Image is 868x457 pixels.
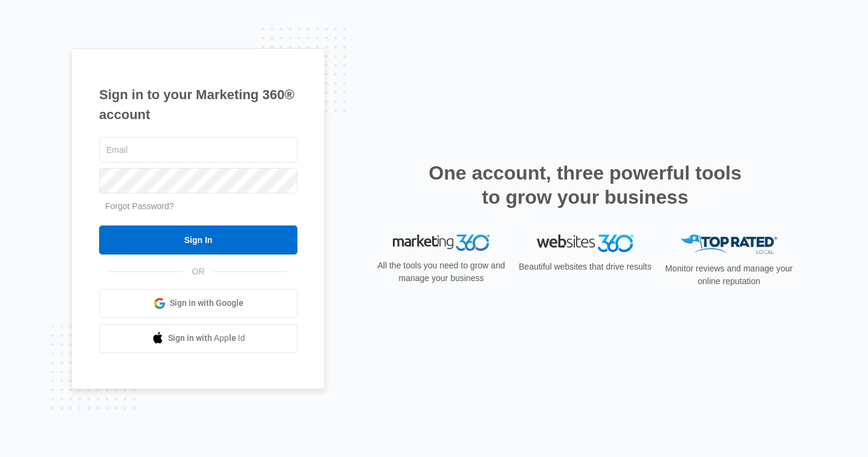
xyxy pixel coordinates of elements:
[374,259,509,285] p: All the tools you need to grow and manage your business
[661,262,797,288] p: Monitor reviews and manage your online reputation
[99,324,297,353] a: Sign in with Apple Id
[517,261,653,273] p: Beautiful websites that drive results
[99,137,297,163] input: Email
[537,235,633,252] img: Websites 360
[105,201,174,211] a: Forgot Password?
[170,297,244,310] span: Sign in with Google
[168,332,245,345] span: Sign in with Apple Id
[99,85,297,125] h1: Sign in to your Marketing 360® account
[681,235,777,254] img: Top Rated Local
[425,161,745,209] h2: One account, three powerful tools to grow your business
[184,265,213,278] span: OR
[99,225,297,254] input: Sign In
[393,235,490,251] img: Marketing 360
[99,289,297,318] a: Sign in with Google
